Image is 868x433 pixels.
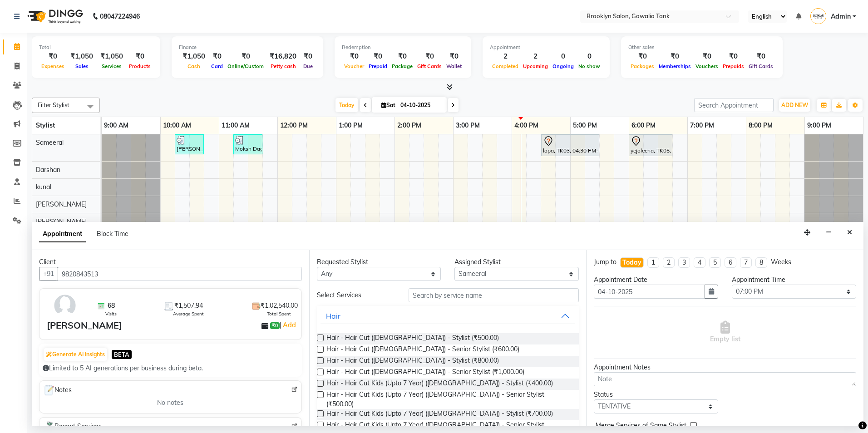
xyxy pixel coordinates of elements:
[336,119,365,132] a: 1:00 PM
[300,51,316,62] div: ₹0
[97,51,127,62] div: ₹1,050
[415,63,444,69] span: Gift Cards
[267,310,291,317] span: Total Spent
[36,166,60,174] span: Darshan
[628,63,656,69] span: Packages
[321,308,576,324] button: Hair
[100,4,140,29] b: 08047224946
[693,63,720,69] span: Vouchers
[36,121,55,129] span: Stylist
[36,217,87,226] span: [PERSON_NAME]
[73,63,91,69] span: Sales
[781,102,808,108] span: ADD NEW
[366,63,390,69] span: Prepaid
[746,119,775,132] a: 8:00 PM
[43,421,102,432] span: Recent Services
[326,390,572,409] span: Hair - Hair Cut Kids (Upto 7 Year) ([DEMOGRAPHIC_DATA]) - Senior Stylist (₹500.00)
[326,379,553,390] span: Hair - Hair Cut Kids (Upto 7 Year) ([DEMOGRAPHIC_DATA]) - Stylist (₹400.00)
[281,320,297,330] a: Add
[576,63,602,69] span: No show
[161,119,193,132] a: 10:00 AM
[270,322,280,330] span: ₹0
[36,200,87,208] span: [PERSON_NAME]
[157,398,183,408] span: No notes
[550,63,576,69] span: Ongoing
[266,51,300,62] div: ₹16,820
[663,257,675,268] li: 2
[39,257,302,267] div: Client
[43,364,298,373] div: Limited to 5 AI generations per business during beta.
[99,63,124,69] span: Services
[805,119,833,132] a: 9:00 PM
[342,44,464,51] div: Redemption
[596,421,686,432] span: Merge Services of Same Stylist
[326,356,499,367] span: Hair - Hair Cut ([DEMOGRAPHIC_DATA]) - Stylist (₹800.00)
[576,51,602,62] div: 0
[594,275,718,285] div: Appointment Date
[280,320,297,330] span: |
[23,4,85,29] img: logo
[390,63,415,69] span: Package
[629,119,658,132] a: 6:00 PM
[39,226,86,242] span: Appointment
[688,119,716,132] a: 7:00 PM
[771,257,791,267] div: Weeks
[720,63,746,69] span: Prepaids
[317,257,441,267] div: Requested Stylist
[571,119,599,132] a: 5:00 PM
[39,44,153,51] div: Total
[173,310,204,317] span: Average Spent
[112,350,132,359] span: BETA
[512,119,541,132] a: 4:00 PM
[779,99,810,112] button: ADD NEW
[647,257,659,268] li: 1
[326,310,340,321] div: Hair
[594,257,616,267] div: Jump to
[342,51,366,62] div: ₹0
[490,44,602,51] div: Appointment
[390,51,415,62] div: ₹0
[268,63,298,69] span: Petty cash
[301,63,315,69] span: Due
[335,98,358,112] span: Today
[342,63,366,69] span: Voucher
[209,51,225,62] div: ₹0
[38,101,69,108] span: Filter Stylist
[409,288,579,302] input: Search by service name
[746,63,775,69] span: Gift Cards
[709,257,721,268] li: 5
[521,63,550,69] span: Upcoming
[693,51,720,62] div: ₹0
[628,44,775,51] div: Other sales
[725,257,736,268] li: 6
[444,51,464,62] div: ₹0
[52,292,78,319] img: avatar
[732,275,856,285] div: Appointment Time
[47,319,122,332] div: [PERSON_NAME]
[490,51,521,62] div: 2
[36,138,64,147] span: Sameeral
[261,301,298,310] span: ₹1,02,540.00
[97,230,128,238] span: Block Time
[326,344,519,356] span: Hair - Hair Cut ([DEMOGRAPHIC_DATA]) - Senior Stylist (₹600.00)
[366,51,390,62] div: ₹0
[326,367,524,379] span: Hair - Hair Cut ([DEMOGRAPHIC_DATA]) - Senior Stylist (₹1,000.00)
[594,285,705,299] input: yyyy-mm-dd
[810,8,826,24] img: Admin
[219,119,252,132] a: 11:00 AM
[490,63,521,69] span: Completed
[127,51,153,62] div: ₹0
[176,136,203,153] div: [PERSON_NAME], TK02, 10:15 AM-10:45 AM, Styling - Blow Dry - Stylist
[755,257,767,268] li: 8
[678,257,690,268] li: 3
[108,301,115,310] span: 68
[720,51,746,62] div: ₹0
[179,44,316,51] div: Finance
[105,310,117,317] span: Visits
[278,119,310,132] a: 12:00 PM
[43,384,72,396] span: Notes
[710,321,740,344] span: Empty list
[444,63,464,69] span: Wallet
[415,51,444,62] div: ₹0
[550,51,576,62] div: 0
